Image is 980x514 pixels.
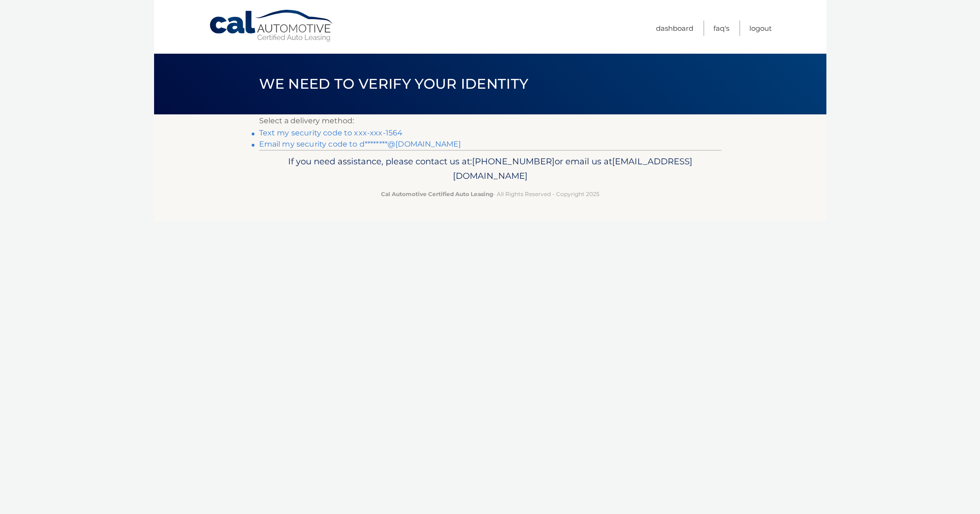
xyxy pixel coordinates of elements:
a: Cal Automotive [209,9,335,42]
p: Select a delivery method: [259,114,721,127]
a: Logout [749,21,772,36]
span: [PHONE_NUMBER] [472,156,555,167]
a: FAQ's [713,21,729,36]
a: Dashboard [656,21,693,36]
p: If you need assistance, please contact us at: or email us at [265,154,715,184]
p: - All Rights Reserved - Copyright 2025 [265,189,715,199]
a: Email my security code to d********@[DOMAIN_NAME] [259,140,461,148]
a: Text my security code to xxx-xxx-1564 [259,128,403,137]
span: We need to verify your identity [259,75,529,92]
strong: Cal Automotive Certified Auto Leasing [381,190,493,197]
